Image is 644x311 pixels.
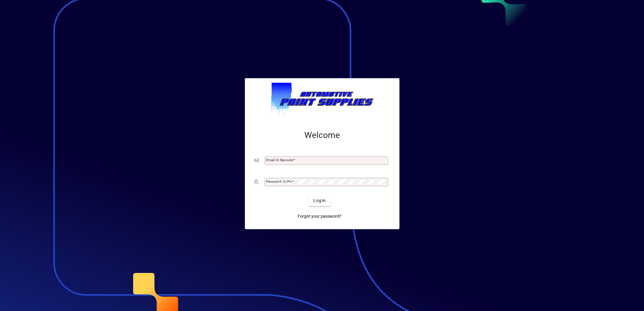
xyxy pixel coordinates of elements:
span: Forgot your password? [298,213,341,220]
span: Login [313,197,326,204]
h2: Welcome [255,130,390,140]
a: Forgot your password? [295,211,344,222]
mat-label: Email or Barcode [266,158,293,162]
button: Login [309,195,331,206]
mat-label: Password or Pin [266,179,292,184]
